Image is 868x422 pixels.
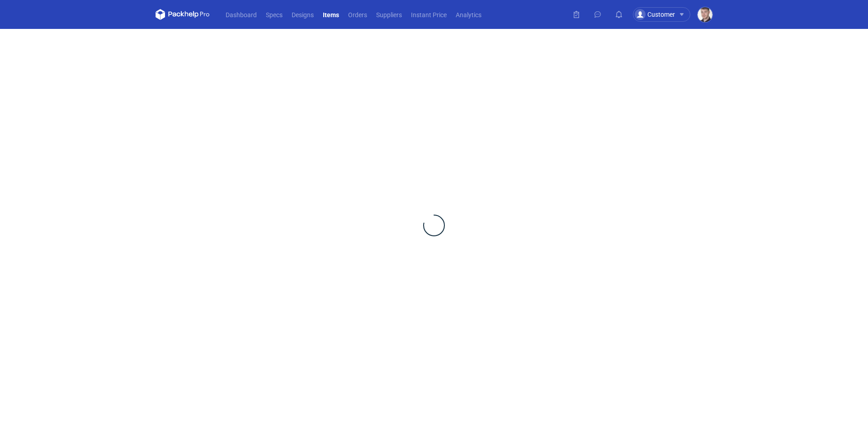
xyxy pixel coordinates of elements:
a: Items [318,9,344,20]
a: Suppliers [372,9,406,20]
a: Orders [344,9,372,20]
button: Customer [633,7,698,22]
a: Analytics [451,9,486,20]
a: Dashboard [221,9,261,20]
div: Customer [635,9,675,20]
img: Maciej Sikora [698,7,712,22]
a: Instant Price [406,9,451,20]
svg: Packhelp Pro [156,9,210,20]
a: Specs [261,9,287,20]
a: Designs [287,9,318,20]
